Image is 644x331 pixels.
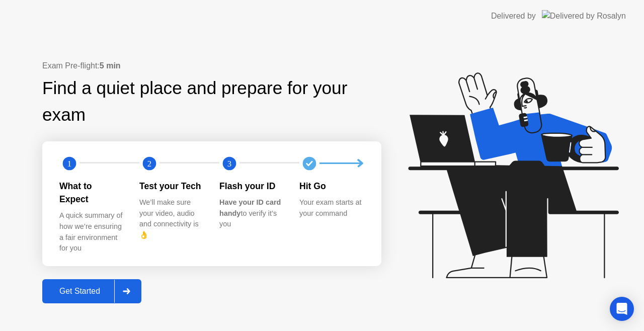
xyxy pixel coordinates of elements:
button: Get Started [42,279,141,303]
img: Delivered by Rosalyn [542,10,626,22]
div: Exam Pre-flight: [42,60,381,72]
div: Your exam starts at your command [299,197,363,219]
b: Have your ID card handy [219,198,281,217]
text: 1 [67,158,71,168]
div: Hit Go [299,180,363,193]
text: 3 [227,158,231,168]
text: 2 [147,158,151,168]
b: 5 min [100,61,121,70]
div: Test your Tech [139,180,203,193]
div: Delivered by [491,10,536,22]
div: Open Intercom Messenger [610,297,634,321]
div: We’ll make sure your video, audio and connectivity is 👌 [139,197,203,240]
div: What to Expect [59,180,123,206]
div: A quick summary of how we’re ensuring a fair environment for you [59,210,123,254]
div: Flash your ID [219,180,283,193]
div: Find a quiet place and prepare for your exam [42,75,381,128]
div: Get Started [45,287,114,296]
div: to verify it’s you [219,197,283,230]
